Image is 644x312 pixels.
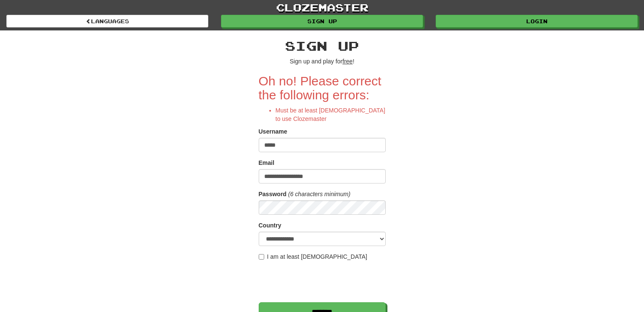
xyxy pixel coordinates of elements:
li: Must be at least [DEMOGRAPHIC_DATA] to use Clozemaster [276,106,386,123]
a: Languages [6,15,208,27]
label: Password [259,190,287,198]
input: I am at least [DEMOGRAPHIC_DATA] [259,254,264,260]
p: Sign up and play for ! [259,57,386,66]
em: (6 characters minimum) [288,191,351,197]
a: Login [436,15,638,27]
iframe: reCAPTCHA [259,265,387,298]
label: I am at least [DEMOGRAPHIC_DATA] [259,252,368,261]
h2: Sign up [259,39,386,53]
label: Username [259,127,287,136]
a: Sign up [221,15,423,27]
h2: Oh no! Please correct the following errors: [259,74,386,102]
label: Country [259,221,282,230]
u: free [343,58,353,65]
label: Email [259,159,274,167]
